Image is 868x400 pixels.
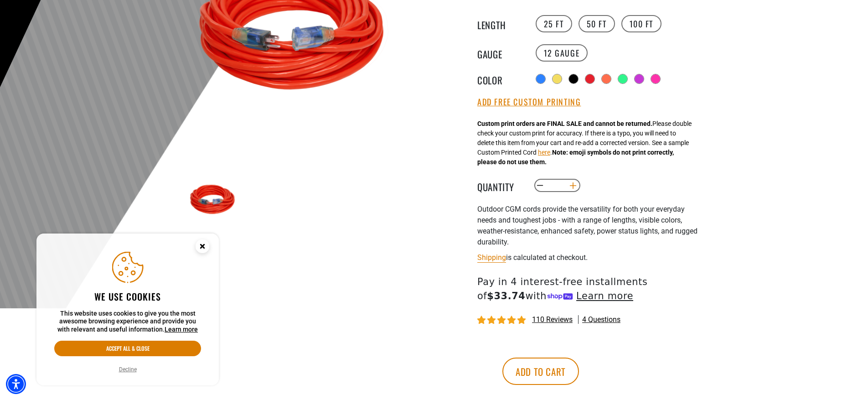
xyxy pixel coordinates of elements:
[536,15,572,32] label: 25 FT
[502,358,579,385] button: Add to cart
[477,316,527,325] span: 4.81 stars
[116,365,139,374] button: Decline
[36,234,219,386] aside: Cookie Consent
[165,326,198,333] a: This website uses cookies to give you the most awesome browsing experience and provide you with r...
[6,374,26,394] div: Accessibility Menu
[186,234,219,262] button: Close this option
[621,15,662,32] label: 100 FT
[477,18,523,30] legend: Length
[477,119,692,167] div: Please double check your custom print for accuracy. If there is a typo, you will need to delete t...
[582,315,620,325] span: 4 questions
[477,73,523,85] legend: Color
[187,174,240,227] img: Red
[477,97,581,107] button: Add Free Custom Printing
[54,291,201,302] h2: We use cookies
[477,120,652,127] strong: Custom print orders are FINAL SALE and cannot be returned.
[579,15,615,32] label: 50 FT
[538,148,550,157] button: here
[477,251,701,264] div: is calculated at checkout.
[532,315,573,324] span: 110 reviews
[54,341,201,356] button: Accept all & close
[477,253,506,262] a: Shipping
[477,149,674,166] strong: Note: emoji symbols do not print correctly, please do not use them.
[477,180,523,192] label: Quantity
[477,47,523,59] legend: Gauge
[477,205,697,246] span: Outdoor CGM cords provide the versatility for both your everyday needs and toughest jobs - with a...
[54,310,201,334] p: This website uses cookies to give you the most awesome browsing experience and provide you with r...
[536,44,588,62] label: 12 Gauge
